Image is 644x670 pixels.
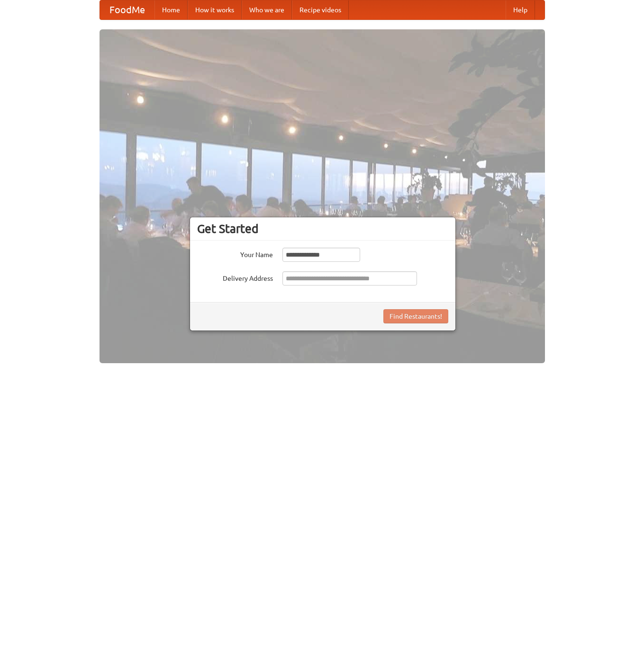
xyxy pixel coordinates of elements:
[100,0,154,19] a: FoodMe
[506,0,535,19] a: Help
[154,0,188,19] a: Home
[242,0,292,19] a: Who we are
[197,248,273,259] label: Your Name
[197,271,273,283] label: Delivery Address
[292,0,349,19] a: Recipe videos
[383,309,448,323] button: Find Restaurants!
[188,0,242,19] a: How it works
[197,222,448,236] h3: Get Started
